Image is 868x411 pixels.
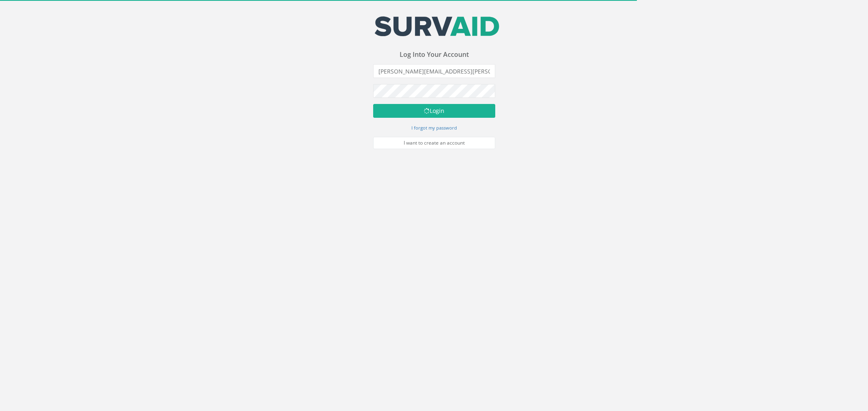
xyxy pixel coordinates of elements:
button: Login [373,104,495,118]
a: I want to create an account [373,137,495,149]
small: I forgot my password [411,125,457,131]
a: I forgot my password [411,124,457,131]
h3: Log Into Your Account [373,51,495,58]
input: Email [373,64,495,78]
